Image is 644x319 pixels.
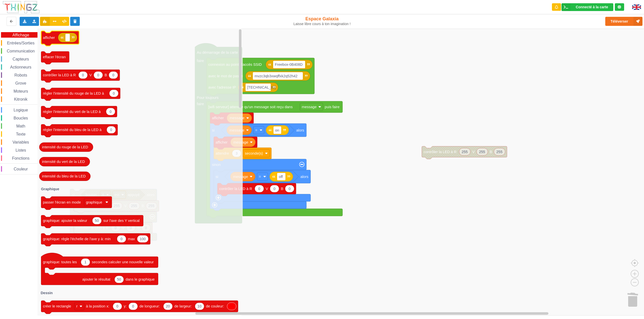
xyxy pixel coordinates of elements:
[300,175,308,179] text: alors
[13,97,28,101] span: Kitronik
[281,187,284,191] text: B
[302,105,317,109] text: message
[43,73,76,77] text: contrôler la LED à R
[12,33,30,37] span: Affichage
[289,187,291,191] text: 0
[325,105,340,109] text: puis faire
[233,175,248,179] text: message
[230,116,245,120] text: message
[208,62,262,67] text: connexion au point d'accès SSID
[208,105,293,109] text: [wifi serveur] attendre qu'un message soit reçu dans
[266,187,268,191] text: V
[14,73,28,77] span: Robots
[255,128,257,132] text: =
[97,73,99,77] text: 0
[13,108,29,112] span: Logique
[6,41,35,45] span: Entrées/Sorties
[255,74,298,78] text: mvzc3qb3xwqffxk2q52h42
[206,304,224,308] text: de couleur:
[219,187,252,191] text: contrôler la LED à R
[233,140,248,144] text: message
[6,49,35,53] span: Communication
[496,150,502,154] text: 255
[120,237,123,241] text: 0
[265,22,379,26] div: Laisse libre cours à ton imagination !
[273,187,275,191] text: 0
[15,132,26,136] span: Texte
[15,81,27,85] span: Grove
[424,150,457,154] text: contrôler la LED à R
[43,128,102,132] text: régler l'intensité du bleu de la LED à
[43,55,66,59] text: effacer l'écran
[296,128,304,132] text: alors
[140,304,160,308] text: de longueur:
[43,35,55,39] text: afficher
[43,304,71,308] text: créer le rectangle
[2,1,40,14] img: thingz_logo.png
[43,260,77,264] text: graphique: toutes les
[197,304,202,308] text: 10
[12,57,30,61] span: Capteurs
[561,3,613,11] div: Ta base fonctionne bien !
[279,175,283,179] text: off
[265,16,379,26] div: Espace Galaxia
[82,277,110,281] text: ajouter le résultat
[43,200,81,204] text: passer l'écran en mode
[103,219,140,223] text: sur l'axe des Y vertical
[41,187,59,191] text: Graphique
[13,89,29,93] span: Moteurs
[9,65,32,69] span: Actionneurs
[43,109,101,113] text: régler l'intensité du vert de la LED à
[85,260,87,264] text: 1
[605,17,642,26] button: Téléverser
[43,237,111,241] text: graphique: règle l'échelle de l'axe y à: min
[247,85,276,89] text: [TECHNICAL_ID]
[42,174,86,178] text: intensité du bleu de la LED
[43,219,87,223] text: graphique: ajouter la valeur
[13,167,29,171] span: Couleur
[259,175,261,179] text: =
[166,304,170,308] text: 20
[275,62,303,67] text: Freebox-0B408D
[86,304,109,308] text: à la position x:
[43,91,104,95] text: régler l'intensité du rouge de la LED à
[174,304,192,308] text: de largeur:
[89,73,92,77] text: V
[490,150,492,154] text: B
[12,140,30,144] span: Variables
[132,304,134,308] text: 0
[112,73,114,77] text: 0
[126,277,154,281] text: dans le graphique
[110,128,112,132] text: 0
[16,124,26,128] span: Math
[275,128,279,132] text: on
[95,219,99,223] text: 50
[140,237,146,241] text: 100
[462,150,468,154] text: 255
[632,5,641,10] img: gb.png
[576,5,608,9] div: Connecté à la carte
[105,73,107,77] text: B
[86,200,102,204] text: graphique
[92,260,154,264] text: secondes calculer une nouvelle valeur
[41,291,53,295] text: Dessin
[128,237,135,241] text: max
[117,277,121,281] text: 50
[615,3,624,11] div: Tu es connecté au serveur de création de Thingz
[11,156,30,160] span: Fonctions
[13,116,29,120] span: Boucles
[15,148,27,152] span: Listes
[76,304,77,308] text: r
[113,91,115,95] text: 0
[258,187,260,191] text: 0
[208,74,243,78] text: avec le mot de passe
[229,128,244,132] text: message
[245,151,263,155] text: seconde(s)
[472,150,475,154] text: V
[116,304,118,308] text: 0
[124,304,127,308] text: y:
[110,109,112,113] text: 0
[479,150,485,154] text: 255
[82,73,84,77] text: 0
[42,145,88,149] text: intensité du rouge de la LED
